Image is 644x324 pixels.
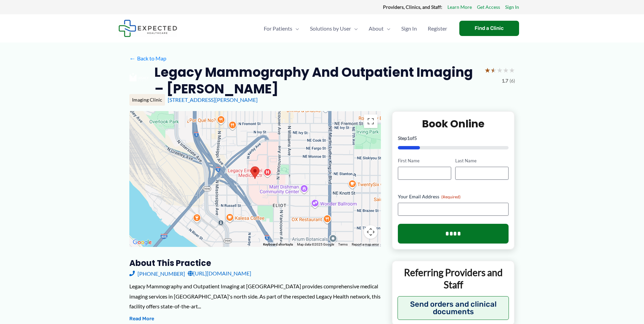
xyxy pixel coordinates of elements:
nav: Primary Site Navigation [258,17,453,40]
button: Map camera controls [364,225,378,239]
img: Expected Healthcare Logo - side, dark font, small [118,20,177,37]
button: Send orders and clinical documents [398,296,509,320]
a: Terms (opens in new tab) [338,242,348,246]
a: Learn More [447,3,472,12]
strong: Providers, Clinics, and Staff: [383,4,442,10]
h3: About this practice [129,258,381,268]
a: AboutMenu Toggle [363,17,396,40]
a: Get Access [477,3,500,12]
p: Step of [398,136,509,141]
span: 5 [414,135,417,141]
span: ★ [491,64,497,76]
a: Solutions by UserMenu Toggle [305,17,363,40]
a: [URL][DOMAIN_NAME] [188,268,251,278]
span: Menu Toggle [292,17,299,40]
p: Referring Providers and Staff [398,266,509,291]
span: Register [428,17,447,40]
a: [PHONE_NUMBER] [129,268,185,278]
img: Google [131,238,153,247]
span: ★ [484,64,491,76]
span: (Required) [441,194,461,199]
span: (6) [510,76,515,85]
span: Map data ©2025 Google [297,242,334,246]
div: Legacy Mammography and Outpatient Imaging at [GEOGRAPHIC_DATA] provides comprehensive medical ima... [129,281,381,311]
span: ★ [509,64,515,76]
span: Sign In [401,17,417,40]
a: Sign In [505,3,519,12]
span: ← [129,55,136,61]
span: Solutions by User [310,17,351,40]
button: Keyboard shortcuts [263,242,293,247]
a: For PatientsMenu Toggle [258,17,305,40]
label: Last Name [455,158,509,164]
a: [STREET_ADDRESS][PERSON_NAME] [168,96,258,103]
h2: Book Online [398,117,509,130]
span: ★ [497,64,503,76]
span: 1 [407,135,410,141]
button: Read More [129,315,154,323]
span: Menu Toggle [351,17,358,40]
span: ★ [503,64,509,76]
label: Your Email Address [398,193,509,200]
a: Open this area in Google Maps (opens a new window) [131,238,153,247]
a: ←Back to Map [129,53,166,64]
a: Sign In [396,17,422,40]
a: Register [422,17,453,40]
span: About [369,17,384,40]
button: Toggle fullscreen view [364,114,378,128]
a: Find a Clinic [459,21,519,36]
label: First Name [398,158,451,164]
div: Imaging Clinic [129,94,165,106]
span: 1.7 [502,76,508,85]
span: For Patients [264,17,292,40]
a: Report a map error [352,242,379,246]
span: Menu Toggle [384,17,390,40]
h2: Legacy Mammography and Outpatient Imaging – [PERSON_NAME] [154,64,479,97]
